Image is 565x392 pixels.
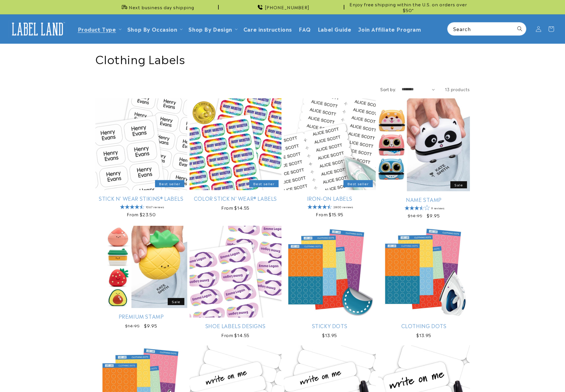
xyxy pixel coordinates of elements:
[378,196,470,203] a: Name Stamp
[95,313,187,320] a: Premium Stamp
[95,195,187,202] a: Stick N' Wear Stikins® Labels
[190,322,281,329] a: Shoe Labels Designs
[314,22,355,36] a: Label Guide
[378,322,470,329] a: Clothing Dots
[190,195,281,202] a: Color Stick N' Wear® Labels
[188,25,232,33] a: Shop By Design
[284,195,376,202] a: Iron-On Labels
[78,25,116,33] a: Product Type
[295,22,314,36] a: FAQ
[513,22,526,35] button: Search
[185,22,240,36] summary: Shop By Design
[445,86,470,92] span: 13 products
[318,26,352,32] span: Label Guide
[95,51,470,66] h1: Clothing Labels
[284,322,376,329] a: Sticky Dots
[355,22,424,36] a: Join Affiliate Program
[358,26,421,32] span: Join Affiliate Program
[380,86,396,92] label: Sort by:
[299,26,311,32] span: FAQ
[127,26,177,32] span: Shop By Occasion
[9,20,66,38] img: Label Land
[124,22,185,36] summary: Shop By Occasion
[7,18,69,40] a: Label Land
[129,4,194,10] span: Next business day shipping
[74,22,124,36] summary: Product Type
[243,26,292,32] span: Care instructions
[347,1,470,13] span: Enjoy free shipping within the U.S. on orders over $50*
[265,4,309,10] span: [PHONE_NUMBER]
[240,22,295,36] a: Care instructions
